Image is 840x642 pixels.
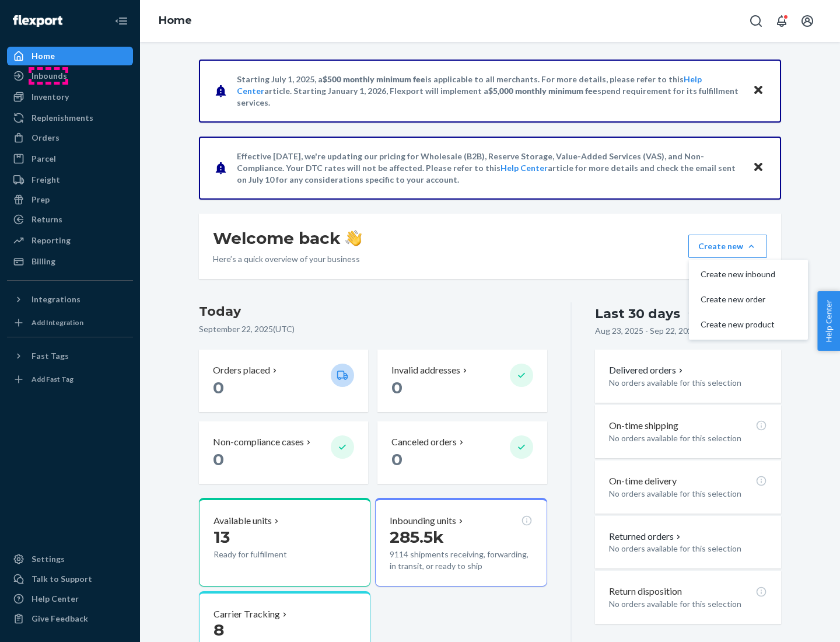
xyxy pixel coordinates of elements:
[32,174,60,186] div: Freight
[32,70,67,82] div: Inbounds
[149,4,201,38] ol: breadcrumbs
[7,589,133,608] a: Help Center
[345,230,362,246] img: hand-wave emoji
[199,498,370,587] button: Available units13Ready for fulfillment
[7,67,133,85] a: Inbounds
[213,228,362,249] h1: Welcome back
[488,86,597,96] span: $5,000 monthly minimum fee
[213,253,362,265] p: Here’s a quick overview of your business
[609,377,767,389] p: No orders available for this selection
[7,370,133,389] a: Add Fast Tag
[391,435,457,449] p: Canceled orders
[199,302,547,321] h3: Today
[7,252,133,271] a: Billing
[213,378,224,397] span: 0
[609,598,767,610] p: No orders available for this selection
[391,449,402,469] span: 0
[796,9,819,33] button: Open account menu
[691,262,806,287] button: Create new inbound
[7,550,133,568] a: Settings
[7,290,133,309] button: Integrations
[770,9,793,33] button: Open notifications
[32,553,65,565] div: Settings
[32,294,80,305] div: Integrations
[32,256,55,267] div: Billing
[691,287,806,312] button: Create new order
[32,50,55,62] div: Home
[7,149,133,168] a: Parcel
[213,549,321,560] p: Ready for fulfillment
[32,153,56,165] div: Parcel
[609,474,677,488] p: On-time delivery
[377,421,547,484] button: Canceled orders 0
[691,312,806,337] button: Create new product
[751,159,766,176] button: Close
[237,151,741,186] p: Effective [DATE], we're updating our pricing for Wholesale (B2B), Reserve Storage, Value-Added Se...
[7,313,133,332] a: Add Integration
[390,527,444,547] span: 285.5k
[13,15,62,27] img: Flexport logo
[609,432,767,444] p: No orders available for this selection
[501,163,548,173] a: Help Center
[213,527,230,547] span: 13
[7,190,133,209] a: Prep
[32,573,92,585] div: Talk to Support
[159,14,192,27] a: Home
[199,350,368,412] button: Orders placed 0
[377,350,547,412] button: Invalid addresses 0
[213,620,224,640] span: 8
[390,549,532,572] p: 9114 shipments receiving, forwarding, in transit, or ready to ship
[32,593,79,605] div: Help Center
[32,235,71,246] div: Reporting
[7,347,133,365] button: Fast Tags
[32,613,88,624] div: Give Feedback
[817,291,840,351] button: Help Center
[32,194,50,205] div: Prep
[213,608,280,621] p: Carrier Tracking
[32,91,69,103] div: Inventory
[701,320,775,329] span: Create new product
[609,585,682,598] p: Return disposition
[32,374,73,384] div: Add Fast Tag
[609,543,767,554] p: No orders available for this selection
[7,570,133,588] a: Talk to Support
[595,305,680,323] div: Last 30 days
[213,364,270,377] p: Orders placed
[701,295,775,303] span: Create new order
[199,421,368,484] button: Non-compliance cases 0
[213,449,224,469] span: 0
[7,609,133,628] button: Give Feedback
[701,270,775,278] span: Create new inbound
[751,82,766,99] button: Close
[7,47,133,65] a: Home
[32,214,62,225] div: Returns
[213,435,304,449] p: Non-compliance cases
[32,132,60,144] div: Orders
[375,498,547,587] button: Inbounding units285.5k9114 shipments receiving, forwarding, in transit, or ready to ship
[595,325,719,337] p: Aug 23, 2025 - Sep 22, 2025 ( UTC )
[744,9,768,33] button: Open Search Box
[7,88,133,106] a: Inventory
[323,74,425,84] span: $500 monthly minimum fee
[32,317,83,327] div: Add Integration
[237,74,741,109] p: Starting July 1, 2025, a is applicable to all merchants. For more details, please refer to this a...
[7,231,133,250] a: Reporting
[7,170,133,189] a: Freight
[391,364,460,377] p: Invalid addresses
[110,9,133,33] button: Close Navigation
[213,514,272,528] p: Available units
[199,323,547,335] p: September 22, 2025 ( UTC )
[609,488,767,500] p: No orders available for this selection
[7,210,133,229] a: Returns
[609,419,678,432] p: On-time shipping
[32,112,93,124] div: Replenishments
[688,235,767,258] button: Create newCreate new inboundCreate new orderCreate new product
[32,350,69,362] div: Fast Tags
[7,109,133,127] a: Replenishments
[609,530,683,543] button: Returned orders
[391,378,402,397] span: 0
[609,364,685,377] button: Delivered orders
